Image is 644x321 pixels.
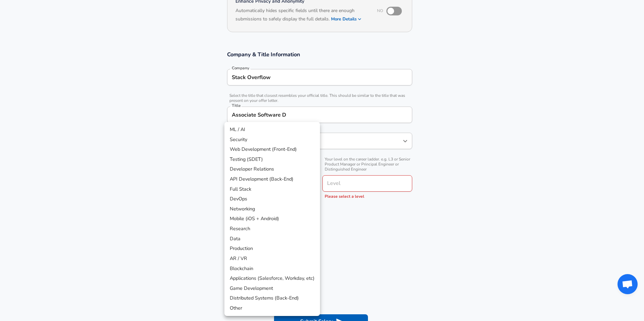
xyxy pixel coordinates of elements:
[224,204,320,214] li: Networking
[224,244,320,254] li: Production
[224,254,320,264] li: AR / VR
[224,144,320,154] li: Web Development (Front-End)
[224,174,320,184] li: API Development (Back-End)
[224,234,320,244] li: Data
[224,214,320,224] li: Mobile (iOS + Android)
[224,164,320,174] li: Developer Relations
[618,274,638,294] div: Open chat
[224,293,320,303] li: Distributed Systems (Back-End)
[224,224,320,234] li: Research
[224,264,320,274] li: Blockchain
[224,135,320,145] li: Security
[224,303,320,313] li: Other
[224,194,320,204] li: DevOps
[224,184,320,194] li: Full Stack
[224,273,320,283] li: Applications (Salesforce, Workday, etc)
[224,154,320,165] li: Testing (SDET)
[224,125,320,135] li: ML / AI
[224,283,320,294] li: Game Development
